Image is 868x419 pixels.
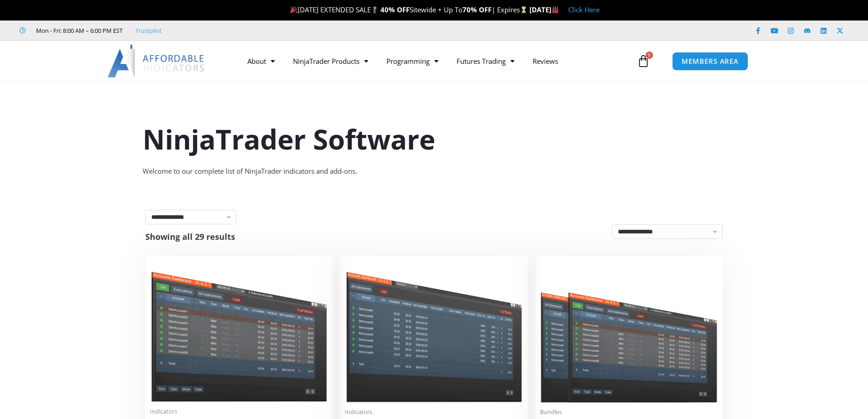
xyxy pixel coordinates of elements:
img: 🎉 [290,6,297,13]
p: Showing all 29 results [145,233,235,241]
span: Bundles [540,408,718,416]
a: Trustpilot [135,25,162,36]
img: 🏭 [552,6,559,13]
img: LogoAI | Affordable Indicators – NinjaTrader [108,45,205,78]
img: Accounts Dashboard Suite [540,260,718,403]
a: Click Here [568,5,600,14]
strong: 70% OFF [462,5,492,14]
img: Account Risk Manager [345,260,523,402]
span: Mon - Fri: 8:00 AM – 6:00 PM EST [34,25,123,36]
strong: 40% OFF [380,5,410,14]
a: Reviews [524,51,567,72]
span: Indicators [345,408,523,416]
a: About [238,51,284,72]
span: [DATE] EXTENDED SALE Sitewide + Up To | Expires [288,5,529,14]
span: MEMBERS AREA [682,58,739,65]
a: NinjaTrader Products [284,51,377,72]
strong: [DATE] [529,5,559,14]
img: ⌛ [520,6,527,13]
h1: NinjaTrader Software [143,120,726,158]
a: MEMBERS AREA [672,52,748,71]
a: Futures Trading [447,51,524,72]
select: Shop order [612,224,723,239]
img: Duplicate Account Actions [150,260,328,402]
span: Indicators [150,408,328,415]
span: 0 [646,52,653,59]
a: 0 [623,48,663,74]
img: 🏌️‍♂️ [371,6,378,13]
nav: Menu [238,51,635,72]
div: Welcome to our complete list of NinjaTrader indicators and add-ons. [143,165,726,178]
a: Programming [377,51,447,72]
